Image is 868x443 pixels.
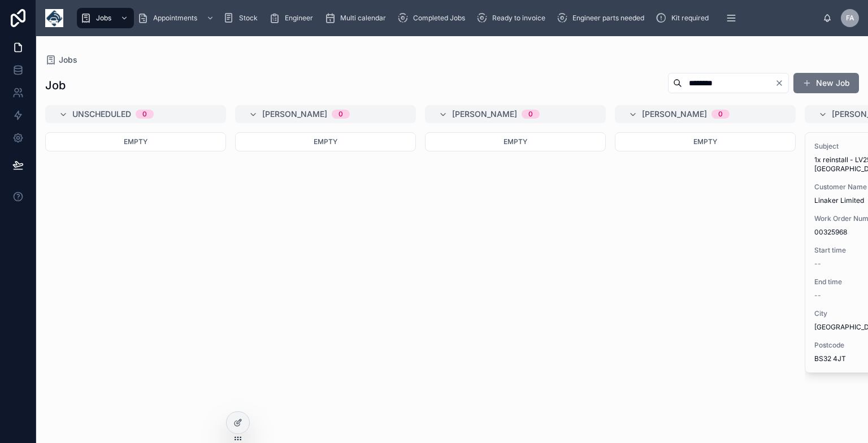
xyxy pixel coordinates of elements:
[239,14,258,23] span: Stock
[220,8,266,28] a: Stock
[671,14,709,23] span: Kit required
[285,14,313,23] span: Engineer
[693,137,717,146] span: Empty
[124,137,147,146] span: Empty
[96,14,111,23] span: Jobs
[153,14,197,23] span: Appointments
[72,6,823,31] div: scrollable content
[473,8,553,28] a: Ready to invoice
[72,108,131,120] span: Unscheduled
[262,108,327,120] span: [PERSON_NAME]
[775,79,788,88] button: Clear
[652,8,717,28] a: Kit required
[45,54,77,66] a: Jobs
[718,110,723,119] div: 0
[134,8,220,28] a: Appointments
[45,9,63,27] img: App logo
[814,259,821,268] span: --
[266,8,321,28] a: Engineer
[553,8,652,28] a: Engineer parts needed
[452,108,517,120] span: [PERSON_NAME]
[572,14,644,23] span: Engineer parts needed
[142,110,147,119] div: 0
[504,137,527,146] span: Empty
[642,108,707,120] span: [PERSON_NAME]
[413,14,465,23] span: Completed Jobs
[338,110,343,119] div: 0
[492,14,545,23] span: Ready to invoice
[77,8,134,28] a: Jobs
[528,110,533,119] div: 0
[793,73,859,93] button: New Job
[846,14,854,23] span: FA
[59,54,77,66] span: Jobs
[394,8,473,28] a: Completed Jobs
[314,137,337,146] span: Empty
[321,8,394,28] a: Multi calendar
[45,77,66,93] h1: Job
[814,291,821,300] span: --
[340,14,386,23] span: Multi calendar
